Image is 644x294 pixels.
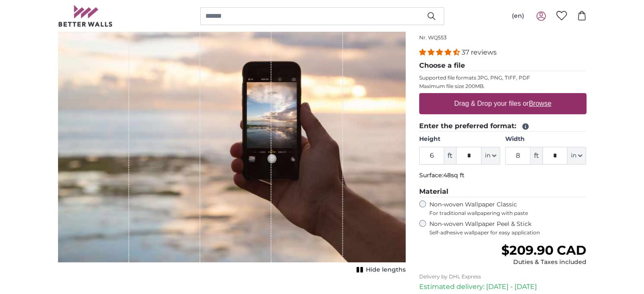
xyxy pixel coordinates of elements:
p: Delivery by DHL Express [419,273,586,280]
span: in [571,151,576,160]
legend: Choose a file [419,60,586,71]
span: Self-adhesive wallpaper for easy application [429,229,586,236]
label: Width [505,135,586,143]
button: in [567,147,586,165]
p: Surface: [419,171,586,180]
img: Betterwalls [58,5,113,27]
span: For traditional wallpapering with paste [429,210,586,217]
button: Hide lengths [354,264,406,276]
div: Duties & Taxes included [501,258,586,267]
span: ft [531,147,542,165]
label: Non-woven Wallpaper Classic [429,201,586,217]
span: in [485,151,490,160]
div: 1 of 1 [58,2,406,276]
legend: Material [419,187,586,197]
span: Nr. WQ553 [419,34,447,41]
legend: Enter the preferred format: [419,121,586,132]
button: (en) [505,8,531,24]
span: 48sq ft [443,171,464,179]
span: 4.32 stars [419,48,462,56]
p: Supported file formats JPG, PNG, TIFF, PDF [419,74,586,81]
span: 37 reviews [462,48,497,56]
p: Estimated delivery: [DATE] - [DATE] [419,282,586,292]
button: in [481,147,500,165]
span: ft [444,147,456,165]
span: $209.90 CAD [501,242,586,258]
label: Non-woven Wallpaper Peel & Stick [429,220,586,236]
p: Maximum file size 200MB. [419,83,586,90]
label: Height [419,135,500,143]
label: Drag & Drop your files or [451,95,554,112]
u: Browse [529,100,551,107]
span: Hide lengths [366,266,406,274]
